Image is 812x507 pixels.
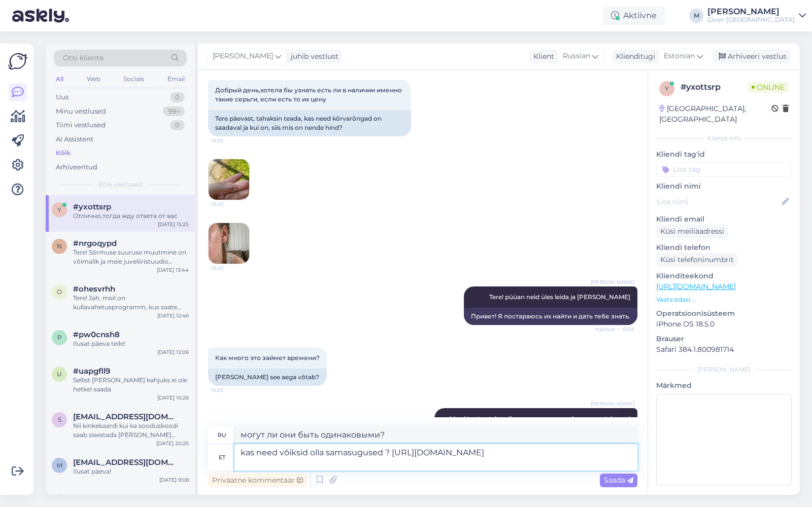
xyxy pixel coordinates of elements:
[689,9,703,23] div: M
[213,51,273,62] span: [PERSON_NAME]
[121,73,146,86] div: Socials
[215,86,403,103] span: Добрый день,хотела бы узнать есть ли в наличии именно такие серьги, если есть то их цену
[73,421,189,440] div: Nii kinkekaardi kui ka sooduskoodi saab sisestada [PERSON_NAME] väljale "Sooduskood". Palun klõps...
[73,458,179,467] span: monikaheinsalu20@gmail.com
[157,266,189,274] div: [DATE] 13:44
[209,159,249,200] img: Attachment
[73,494,114,503] span: #aqfhgst4
[73,294,189,312] div: Tere! Jah, meil on kullavahetusprogramm, kus saate tuua oma vanad kuldesemed, sealhulgas sõrmused...
[54,73,65,86] div: All
[85,73,103,86] div: Web
[212,200,250,208] span: 15:25
[56,162,97,172] div: Arhiveeritud
[664,51,695,62] span: Estonian
[287,51,339,62] div: juhib vestlust
[165,73,187,86] div: Email
[656,134,792,143] div: Kliendi info
[170,120,185,130] div: 0
[212,264,250,272] span: 15:25
[656,295,792,304] p: Vaata edasi ...
[218,426,226,444] div: ru
[707,16,795,24] div: Given [GEOGRAPHIC_DATA]
[163,106,185,117] div: 99+
[56,92,69,102] div: Uus
[234,444,637,470] textarea: kas need võiksid olla samasugused ? [URL][DOMAIN_NAME]
[57,461,62,469] span: m
[73,367,110,376] span: #uapgfll9
[656,162,792,177] input: Lisa tag
[56,120,106,130] div: Tiimi vestlused
[215,354,320,361] span: Как много это займет времени?
[63,53,104,63] span: Otsi kliente
[157,312,189,319] div: [DATE] 12:46
[656,308,792,319] p: Operatsioonisüsteem
[748,82,789,93] span: Online
[603,7,665,25] div: Aktiivne
[659,103,771,125] div: [GEOGRAPHIC_DATA], [GEOGRAPHIC_DATA]
[489,293,630,301] span: Tere! püüan neid üles leida ja [PERSON_NAME]
[211,137,249,144] span: 15:25
[8,52,27,71] img: Askly Logo
[656,242,792,253] p: Kliendi telefon
[98,180,143,189] span: Kõik vestlused
[563,51,590,62] span: Russian
[656,319,792,330] p: iPhone OS 18.5.0
[73,202,111,211] span: #yxottsrp
[591,278,634,286] span: [PERSON_NAME]
[73,248,189,266] div: Tere! Sõrmuse suuruse muutmine on võimalik ja meie juveliiristuudio teostab parandusi. Hinnanguli...
[57,206,61,213] span: y
[656,365,792,374] div: [PERSON_NAME]
[612,51,655,62] div: Klienditugi
[73,467,189,476] div: Ilusat päeva!
[73,339,189,348] div: Ilusat päeva teile!
[56,106,106,117] div: Minu vestlused
[56,148,71,158] div: Kõik
[57,370,62,378] span: u
[595,325,634,333] span: Nähtud ✓ 15:25
[208,474,307,487] div: Privaatne kommentaar
[57,334,62,341] span: p
[73,239,117,248] span: #nrgoqypd
[158,221,189,228] div: [DATE] 15:25
[58,416,61,423] span: s
[713,50,791,63] div: Arhiveeri vestlus
[73,376,189,394] div: Sellist [PERSON_NAME] kahjuks ei ole hetkel saada
[656,253,738,267] div: Küsi telefoninumbrit
[73,211,189,221] div: Отлично,тогда жду ответа от вас
[56,134,93,144] div: AI Assistent
[656,181,792,192] p: Kliendi nimi
[656,271,792,281] p: Klienditeekond
[656,344,792,355] p: Safari 384.1.800981714
[464,308,637,325] div: Привет! Я постараюсь их найти и дать тебе знать.
[656,334,792,344] p: Brauser
[209,223,249,264] img: Attachment
[707,8,806,24] a: [PERSON_NAME]Given [GEOGRAPHIC_DATA]
[529,51,554,62] div: Klient
[657,196,780,207] input: Lisa nimi
[208,369,327,386] div: [PERSON_NAME] see aega võtab?
[604,476,633,485] span: Saada
[57,242,62,250] span: n
[157,348,189,356] div: [DATE] 12:06
[656,282,736,291] a: [URL][DOMAIN_NAME]
[57,288,62,296] span: o
[681,81,748,93] div: # yxottsrp
[591,400,634,408] span: [PERSON_NAME]
[219,449,225,466] div: et
[656,225,728,238] div: Küsi meiliaadressi
[157,394,189,402] div: [DATE] 10:26
[656,149,792,160] p: Kliendi tag'id
[656,380,792,391] p: Märkmed
[444,415,632,441] span: Ma ei tea tootekoodi, seega ma pean seda e-poes otsima, ei oska hetkel öelda, kui kiiresti ma sel...
[656,214,792,225] p: Kliendi email
[208,110,411,136] div: Tere päevast, tahaksin teada, kas need kõrvarõngad on saadaval ja kui on, siis mis on nende hind?
[73,412,179,421] span: savelin5@hotmail.com
[73,330,120,339] span: #pw0cnsh8
[211,386,249,394] span: 15:25
[707,8,795,16] div: [PERSON_NAME]
[665,85,669,92] span: y
[234,426,637,444] textarea: могут ли они быть одинаковыми?
[170,92,185,102] div: 0
[159,476,189,484] div: [DATE] 9:08
[73,284,115,294] span: #ohesvrhh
